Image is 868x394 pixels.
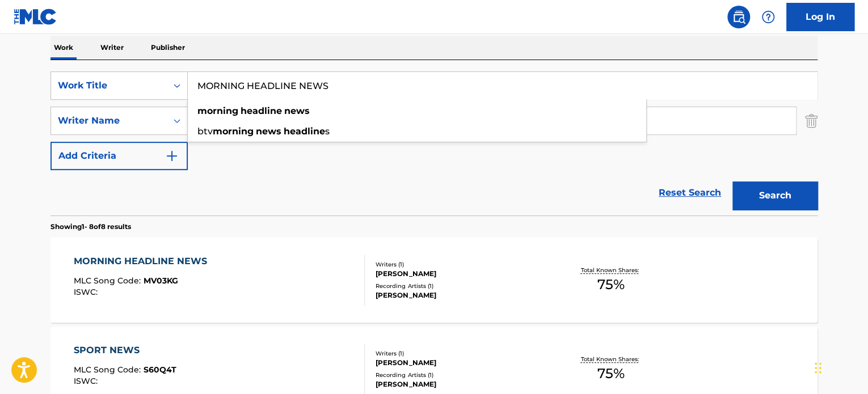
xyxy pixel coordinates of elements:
[148,36,188,60] p: Publisher
[256,126,281,137] strong: news
[284,105,310,116] strong: news
[815,351,821,385] div: Drag
[761,10,775,24] img: help
[325,126,330,137] span: s
[597,363,625,384] span: 75 %
[805,107,818,135] img: Delete Criterion
[213,126,254,137] strong: morning
[144,276,178,286] span: MV03KG
[197,105,238,116] strong: morning
[284,126,325,137] strong: headline
[376,269,547,279] div: [PERSON_NAME]
[50,142,188,170] button: Add Criteria
[14,9,57,25] img: MLC Logo
[144,365,176,375] span: S60Q4T
[811,340,868,394] iframe: Chat Widget
[653,180,727,205] a: Reset Search
[50,238,818,323] a: MORNING HEADLINE NEWSMLC Song Code:MV03KGISWC:Writers (1)[PERSON_NAME]Recording Artists (1)[PERSO...
[74,376,100,386] span: ISWC :
[74,276,144,286] span: MLC Song Code :
[376,371,547,379] div: Recording Artists ( 1 )
[732,181,818,210] button: Search
[197,126,213,137] span: btv
[732,10,745,24] img: search
[580,355,641,363] p: Total Known Shares:
[50,222,131,232] p: Showing 1 - 8 of 8 results
[50,71,818,215] form: Search Form
[74,344,176,357] div: SPORT NEWS
[376,282,547,290] div: Recording Artists ( 1 )
[97,36,127,60] p: Writer
[376,260,547,269] div: Writers ( 1 )
[58,79,160,92] div: Work Title
[74,365,144,375] span: MLC Song Code :
[580,266,641,274] p: Total Known Shares:
[727,6,750,28] a: Public Search
[50,36,77,60] p: Work
[376,349,547,358] div: Writers ( 1 )
[376,290,547,300] div: [PERSON_NAME]
[165,149,179,163] img: 9d2ae6d4665cec9f34b9.svg
[58,114,160,128] div: Writer Name
[376,379,547,389] div: [PERSON_NAME]
[74,287,100,297] span: ISWC :
[786,3,854,31] a: Log In
[757,6,779,28] div: Help
[597,274,625,295] span: 75 %
[74,255,213,268] div: MORNING HEADLINE NEWS
[241,105,282,116] strong: headline
[376,358,547,368] div: [PERSON_NAME]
